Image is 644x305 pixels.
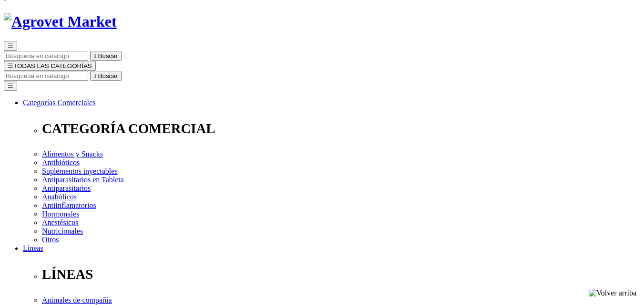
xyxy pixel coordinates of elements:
[4,81,17,91] button: ☰
[42,158,80,167] a: Antibióticos
[42,210,79,218] a: Hormonales
[42,121,640,137] p: CATEGORÍA COMERCIAL
[42,184,91,192] a: Antiparasitarios
[90,51,122,61] button:  Buscar
[23,98,95,107] a: Categorías Comerciales
[42,227,83,235] a: Nutricionales
[42,193,77,201] a: Anabólicos
[42,218,78,226] a: Anestésicos
[42,150,103,158] a: Alimentos y Snacks
[4,13,117,30] img: Agrovet Market
[42,236,59,244] a: Otros
[42,167,118,175] a: Suplementos inyectables
[589,289,636,297] img: Volver arriba
[94,72,96,79] i: 
[94,52,96,59] i: 
[90,71,122,81] button:  Buscar
[42,296,112,304] a: Animales de compañía
[23,244,43,252] a: Líneas
[4,71,88,81] input: Buscar
[4,61,96,71] button: ☰TODAS LAS CATEGORÍAS
[98,52,118,59] span: Buscar
[4,41,17,51] button: ☰
[42,266,640,282] p: LÍNEAS
[98,72,118,79] span: Buscar
[42,201,96,209] a: Antiinflamatorios
[8,42,13,49] span: ☰
[8,62,13,69] span: ☰
[42,176,124,184] a: Antiparasitarios en Tableta
[4,51,88,61] input: Buscar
